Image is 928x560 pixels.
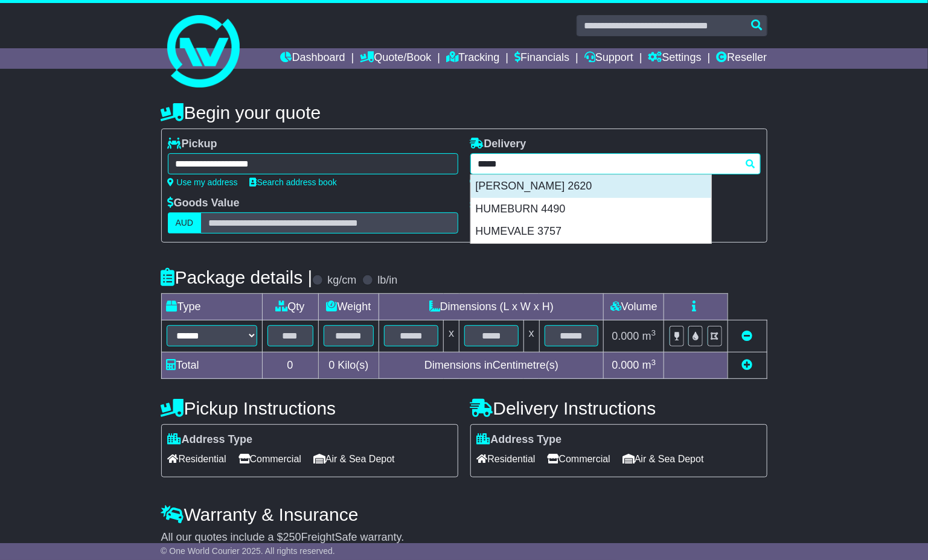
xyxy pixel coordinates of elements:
td: Qty [262,294,318,320]
h4: Package details | [161,267,313,287]
td: 0 [262,352,318,379]
td: x [444,320,459,352]
td: Weight [318,294,379,320]
sup: 3 [651,328,656,337]
td: Total [161,352,262,379]
label: Address Type [168,433,253,447]
td: Type [161,294,262,320]
div: All our quotes include a $ FreightSafe warranty. [161,531,767,544]
span: © One World Courier 2025. All rights reserved. [161,546,335,556]
label: Delivery [470,138,526,151]
span: Commercial [548,450,610,468]
label: lb/in [377,274,397,287]
a: Dashboard [281,48,345,69]
td: Dimensions (L x W x H) [379,294,604,320]
td: x [523,320,539,352]
label: Address Type [477,433,562,447]
div: [PERSON_NAME] 2620 [471,175,711,198]
a: Search address book [250,177,337,187]
label: AUD [168,212,202,234]
span: Commercial [238,450,301,468]
span: m [642,330,656,342]
span: 0 [328,359,334,371]
label: kg/cm [327,274,356,287]
a: Quote/Book [360,48,431,69]
span: Air & Sea Depot [622,450,704,468]
span: Residential [168,450,226,468]
span: m [642,359,656,371]
a: Settings [648,48,702,69]
a: Reseller [716,48,767,69]
a: Use my address [168,177,238,187]
div: HUMEVALE 3757 [471,220,711,243]
h4: Warranty & Insurance [161,504,767,524]
td: Kilo(s) [318,352,379,379]
a: Financials [514,48,569,69]
span: 0.000 [612,330,639,342]
div: HUMEBURN 4490 [471,198,711,221]
h4: Pickup Instructions [161,398,458,418]
span: 250 [283,531,301,543]
a: Support [584,48,633,69]
td: Volume [604,294,664,320]
h4: Begin your quote [161,103,767,122]
span: Air & Sea Depot [313,450,395,468]
h4: Delivery Instructions [470,398,767,418]
a: Remove this item [742,330,753,342]
typeahead: Please provide city [470,153,761,174]
span: 0.000 [612,359,639,371]
label: Pickup [168,138,217,151]
a: Tracking [446,48,499,69]
td: Dimensions in Centimetre(s) [379,352,604,379]
span: Residential [477,450,536,468]
sup: 3 [651,358,656,367]
a: Add new item [742,359,753,371]
label: Goods Value [168,197,240,210]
